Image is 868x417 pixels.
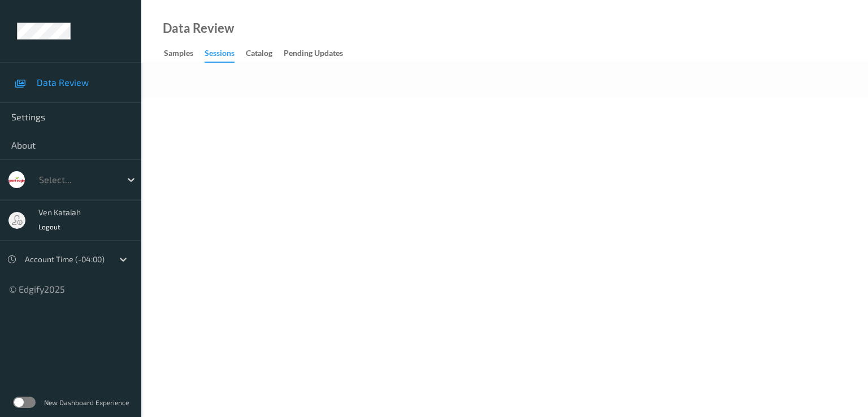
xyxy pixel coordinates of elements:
[246,47,272,62] div: Catalog
[284,47,343,62] div: Pending Updates
[205,47,235,63] div: Sessions
[163,23,234,34] div: Data Review
[205,46,246,63] a: Sessions
[164,46,205,62] a: Samples
[246,46,284,62] a: Catalog
[164,47,193,62] div: Samples
[284,46,354,62] a: Pending Updates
